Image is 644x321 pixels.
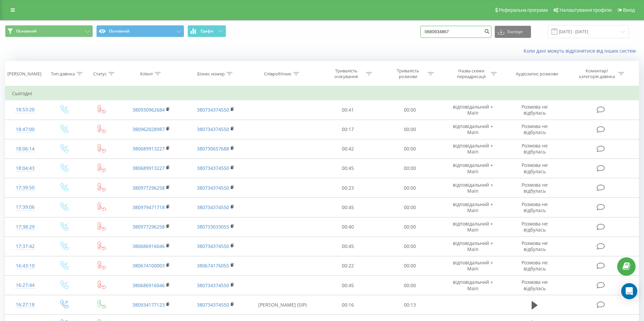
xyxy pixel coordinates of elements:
td: відповідальний + Main [441,217,505,237]
span: Розмова не відбулась [522,201,548,213]
a: 380930962684 [132,107,165,113]
td: відповідальний + Main [441,158,505,178]
td: 00:00 [379,158,440,178]
td: 00:13 [379,295,440,315]
button: Експорт [495,26,531,38]
td: 00:45 [317,276,379,295]
div: Open Intercom Messenger [621,283,637,299]
a: 380686916046 [132,282,165,288]
a: 380734374550 [197,165,229,171]
div: Співробітник [264,71,291,77]
div: Коментар/категорія дзвінка [577,68,616,79]
div: 18:53:20 [12,103,38,116]
div: 16:27:44 [12,279,38,292]
a: 380734374550 [197,243,229,249]
a: 380734374550 [197,107,229,113]
div: 16:27:18 [12,298,38,311]
a: 380734374550 [197,282,229,288]
td: відповідальний + Main [441,139,505,158]
a: 380734374550 [197,204,229,210]
div: 18:06:14 [12,142,38,155]
a: 380674176055 [197,262,229,269]
td: відповідальний + Main [441,237,505,256]
span: Основний [16,28,37,34]
div: 18:47:00 [12,123,38,136]
a: 380733033055 [197,223,229,230]
a: 380689913227 [132,165,165,171]
button: Графік [187,25,226,37]
td: 00:00 [379,276,440,295]
span: Розмова не відбулась [522,123,548,135]
td: 00:00 [379,100,440,120]
span: Розмова не відбулась [522,240,548,252]
td: 00:00 [379,217,440,237]
td: відповідальний + Main [441,120,505,139]
span: Графік [201,29,214,34]
td: 00:40 [317,217,379,237]
input: Пошук за номером [420,26,491,38]
div: Тип дзвінка [51,71,75,77]
span: Розмова не відбулась [522,220,548,233]
a: 380686916046 [132,243,165,249]
td: 00:00 [379,139,440,158]
a: 380977296258 [132,223,165,230]
td: [PERSON_NAME] (SIP) [248,295,317,315]
td: 00:17 [317,120,379,139]
div: 18:04:43 [12,162,38,175]
button: Основний [5,25,93,37]
a: 380962028987 [132,126,165,132]
div: Тривалість розмови [390,68,426,79]
div: Статус [93,71,107,77]
a: 380734374550 [197,302,229,308]
span: Реферальна програма [499,7,548,13]
td: 00:41 [317,100,379,120]
div: Клієнт [140,71,153,77]
td: 00:00 [379,198,440,217]
div: Тривалість очікування [328,68,364,79]
span: Розмова не відбулась [522,142,548,155]
td: відповідальний + Main [441,100,505,120]
td: відповідальний + Main [441,276,505,295]
td: відповідальний + Main [441,198,505,217]
span: Розмова не відбулась [522,104,548,116]
td: 00:23 [317,178,379,198]
td: 00:45 [317,198,379,217]
a: 380730657688 [197,145,229,152]
a: 380674100003 [132,262,165,269]
td: 00:22 [317,256,379,275]
span: Розмова не відбулась [522,279,548,291]
td: Сьогодні [5,87,639,100]
div: 16:43:10 [12,259,38,272]
div: 17:39:06 [12,201,38,214]
td: відповідальний + Main [441,178,505,198]
a: 380734374550 [197,185,229,191]
button: Основний [96,25,184,37]
a: 380934177123 [132,302,165,308]
td: 00:00 [379,237,440,256]
a: 380734374550 [197,126,229,132]
a: 380689913227 [132,145,165,152]
div: Бізнес номер [197,71,225,77]
div: Аудіозапис розмови [516,71,558,77]
a: 380977296258 [132,185,165,191]
td: 00:16 [317,295,379,315]
div: 17:38:29 [12,220,38,234]
span: Розмова не відбулась [522,182,548,194]
td: відповідальний + Main [441,256,505,275]
a: Коли дані можуть відрізнятися вiд інших систем [524,48,639,54]
td: 00:00 [379,256,440,275]
td: 00:00 [379,120,440,139]
div: Назва схеми переадресації [453,68,489,79]
div: 17:39:50 [12,181,38,194]
span: Розмова не відбулась [522,162,548,174]
td: 00:45 [317,237,379,256]
td: 00:00 [379,178,440,198]
td: 00:42 [317,139,379,158]
div: 17:37:42 [12,240,38,253]
span: Розмова не відбулась [522,259,548,272]
div: [PERSON_NAME] [7,71,41,77]
a: 380979471718 [132,204,165,210]
td: 00:45 [317,158,379,178]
